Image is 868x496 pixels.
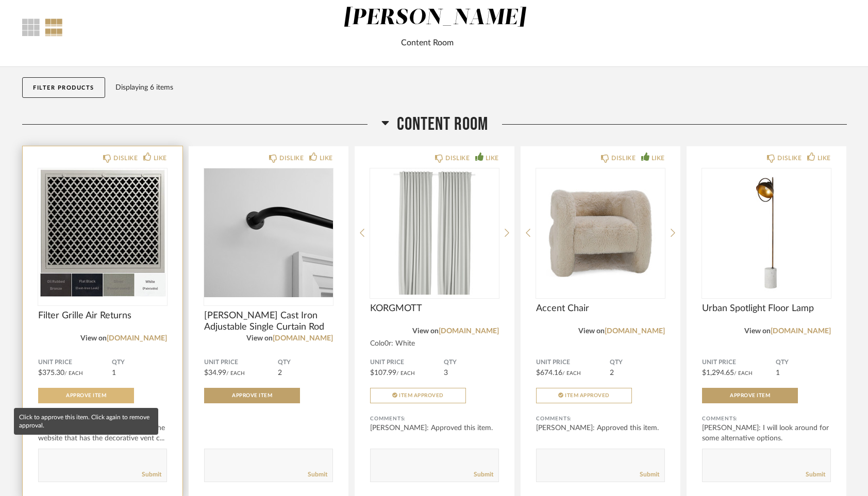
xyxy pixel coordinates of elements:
[64,371,83,376] span: / Each
[611,153,636,163] div: DISLIKE
[744,328,771,335] span: View on
[370,358,444,367] span: Unit Price
[246,335,273,342] span: View on
[536,303,665,314] span: Accent Chair
[142,470,161,479] a: Submit
[38,310,167,321] span: Filter Grille Air Returns
[279,153,304,163] div: DISLIKE
[652,153,665,163] div: LIKE
[273,335,333,342] a: [DOMAIN_NAME]
[38,388,134,403] button: Approve Item
[536,168,665,297] img: undefined
[204,168,333,297] div: 0
[734,371,753,376] span: / Each
[474,470,493,479] a: Submit
[204,369,226,377] span: $34.99
[486,153,499,163] div: LIKE
[536,423,665,433] div: [PERSON_NAME]: Approved this item.
[38,358,112,367] span: Unit Price
[730,393,770,398] span: Approve Item
[232,393,272,398] span: Approve Item
[370,303,499,314] span: KORGMOTT
[397,113,488,135] span: Content Room
[536,369,562,377] span: $674.16
[204,310,333,333] span: [PERSON_NAME] Cast Iron Adjustable Single Curtain Rod
[113,153,138,163] div: DISLIKE
[396,371,415,376] span: / Each
[22,77,105,98] button: Filter Products
[445,153,470,163] div: DISLIKE
[412,328,439,335] span: View on
[80,335,107,342] span: View on
[370,369,396,377] span: $107.99
[439,328,499,335] a: [DOMAIN_NAME]
[115,82,842,93] div: Displaying 6 items
[204,358,278,367] span: Unit Price
[38,168,167,297] img: undefined
[640,470,659,479] a: Submit
[771,328,831,335] a: [DOMAIN_NAME]
[107,335,167,342] a: [DOMAIN_NAME]
[308,470,327,479] a: Submit
[38,369,64,377] span: $375.30
[278,369,282,377] span: 2
[536,414,665,424] div: Comments:
[66,393,106,398] span: Approve Item
[578,328,605,335] span: View on
[536,388,632,403] button: Item Approved
[38,168,167,297] div: 0
[204,388,300,403] button: Approve Item
[112,358,167,367] span: QTY
[610,369,614,377] span: 2
[702,388,798,403] button: Approve Item
[562,371,581,376] span: / Each
[370,168,499,297] img: undefined
[702,414,831,424] div: Comments:
[702,369,734,377] span: $1,294.65
[777,153,802,163] div: DISLIKE
[278,358,333,367] span: QTY
[536,358,610,367] span: Unit Price
[444,369,448,377] span: 3
[806,470,825,479] a: Submit
[565,393,610,398] span: Item Approved
[702,423,831,443] div: [PERSON_NAME]: I will look around for some alternative options.
[343,7,526,29] div: [PERSON_NAME]
[370,414,499,424] div: Comments:
[817,153,831,163] div: LIKE
[702,358,776,367] span: Unit Price
[226,371,245,376] span: / Each
[776,358,831,367] span: QTY
[444,358,499,367] span: QTY
[702,303,831,314] span: Urban Spotlight Floor Lamp
[702,168,831,297] img: undefined
[370,388,466,403] button: Item Approved
[162,37,693,49] div: Content Room
[112,369,116,377] span: 1
[610,358,665,367] span: QTY
[370,423,499,433] div: [PERSON_NAME]: Approved this item.
[320,153,333,163] div: LIKE
[776,369,780,377] span: 1
[154,153,167,163] div: LIKE
[370,339,499,348] div: Colo0r: White
[399,393,444,398] span: Item Approved
[204,168,333,297] img: undefined
[605,328,665,335] a: [DOMAIN_NAME]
